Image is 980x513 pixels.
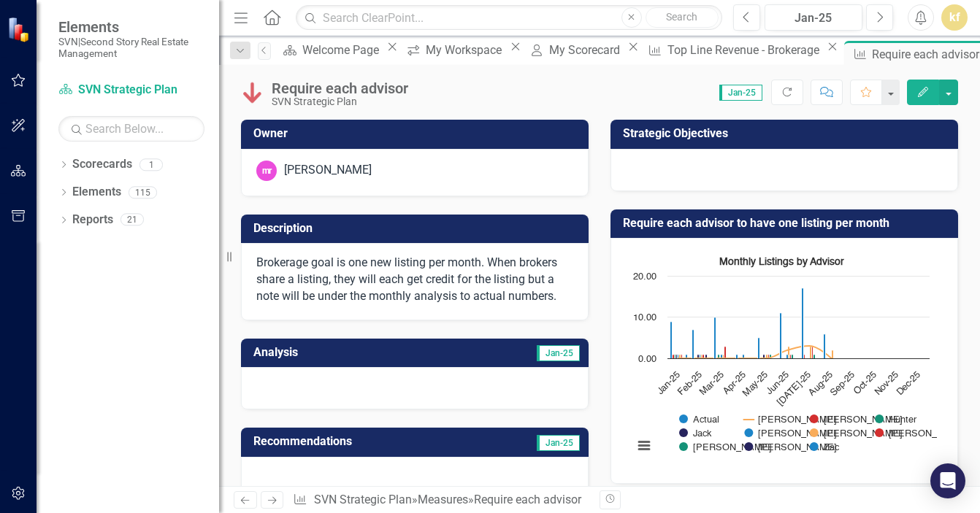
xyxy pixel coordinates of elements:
[638,355,656,364] text: 0.00
[549,41,624,59] div: My Scorecard
[293,492,589,509] div: » »
[679,441,711,452] button: Show Nick
[807,370,835,398] text: Aug-25
[314,493,412,506] a: SVN Strategic Plan
[643,41,823,59] a: Top Line Revenue - Brokerage
[129,186,157,198] div: 115
[256,255,573,305] p: Brokerage goal is one new listing per month. When brokers share a listing, they will each get cre...
[525,41,624,59] a: My Scorecard
[875,428,924,439] button: Show Matthew
[656,370,682,396] text: Jan-25
[72,184,121,201] a: Elements
[72,212,113,228] a: Reports
[634,436,654,456] button: View chart menu, Monthly Listings by Advisor
[418,493,468,506] a: Measures
[537,345,580,361] span: Jan-25
[670,322,673,359] path: Jan-25, 9. Actual.
[693,443,772,452] text: [PERSON_NAME]
[278,41,383,59] a: Welcome Page
[296,5,722,31] input: Search ClearPoint...
[824,334,826,359] path: Aug-25, 6. Actual.
[814,355,816,359] path: Jul-25, 1. Nick .
[623,127,951,140] h3: Strategic Objectives
[626,250,943,468] div: Monthly Listings by Advisor. Highcharts interactive chart.
[758,415,837,425] text: [PERSON_NAME]
[744,428,778,439] button: Show John
[58,36,204,60] small: SVN|Second Story Real Estate Management
[256,161,277,181] div: mr
[741,370,770,398] text: May-25
[941,4,968,31] button: kf
[58,82,204,99] a: SVN Strategic Plan
[810,428,844,439] button: Show Kelly
[770,9,857,27] div: Jan-25
[537,435,580,451] span: Jan-25
[120,214,144,226] div: 21
[765,4,862,31] button: Jan-25
[272,80,408,96] div: Require each advisor
[824,415,903,425] text: [PERSON_NAME]
[692,330,694,359] path: Feb-25, 7. Actual.
[284,162,372,179] div: [PERSON_NAME]
[824,429,903,439] text: [PERSON_NAME]
[758,338,760,359] path: May-25, 5. Actual.
[253,127,581,140] h3: Owner
[721,370,748,396] text: Apr-25
[646,7,719,28] button: Search
[241,81,264,104] img: Below Plan
[676,370,703,397] text: Feb-25
[810,414,852,425] button: Show Bianca
[302,41,383,59] div: Welcome Page
[426,41,506,59] div: My Workspace
[667,41,824,59] div: Top Line Revenue - Brokerage
[633,272,656,282] text: 20.00
[744,441,777,452] button: Show Sam
[666,11,697,23] span: Search
[474,493,581,506] div: Require each advisor
[698,370,725,397] text: Mar-25
[626,250,937,468] svg: Interactive chart
[623,217,951,230] h3: Require each advisor to have one listing per month
[765,370,791,396] text: Jun-25
[679,428,712,439] button: Show Jack
[714,317,716,359] path: Mar-25, 10. Actual.
[719,85,762,101] span: Jan-25
[776,370,814,408] text: [DATE]-25
[758,429,837,439] text: [PERSON_NAME]
[873,370,900,397] text: Nov-25
[139,158,163,171] div: 1
[679,414,719,425] button: Show Actual
[930,463,965,498] div: Open Intercom Messenger
[272,96,408,107] div: SVN Strategic Plan
[829,370,857,398] text: Sep-25
[724,347,727,359] path: Mar-25, 3. Matthew.
[719,257,844,268] text: Monthly Listings by Advisor
[7,17,33,42] img: ClearPoint Strategy
[802,288,804,359] path: Jul-25, 17. Actual.
[895,370,922,397] text: Dec-25
[58,18,204,36] span: Elements
[875,414,916,425] button: Show Hunter
[852,370,878,396] text: Oct-25
[889,429,968,439] text: [PERSON_NAME]
[402,41,506,59] a: My Workspace
[58,116,204,142] input: Search Below...
[810,441,839,452] button: Show Zac
[743,414,780,425] button: Show Brian
[72,156,132,173] a: Scorecards
[803,355,805,359] path: Jul-25, 1. Bianca.
[633,313,656,323] text: 10.00
[736,355,738,359] path: Apr-25, 1. Actual.
[253,346,418,359] h3: Analysis
[253,435,479,448] h3: Recommendations
[253,222,581,235] h3: Description
[780,313,782,359] path: Jun-25, 11. Actual.
[758,443,837,452] text: [PERSON_NAME]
